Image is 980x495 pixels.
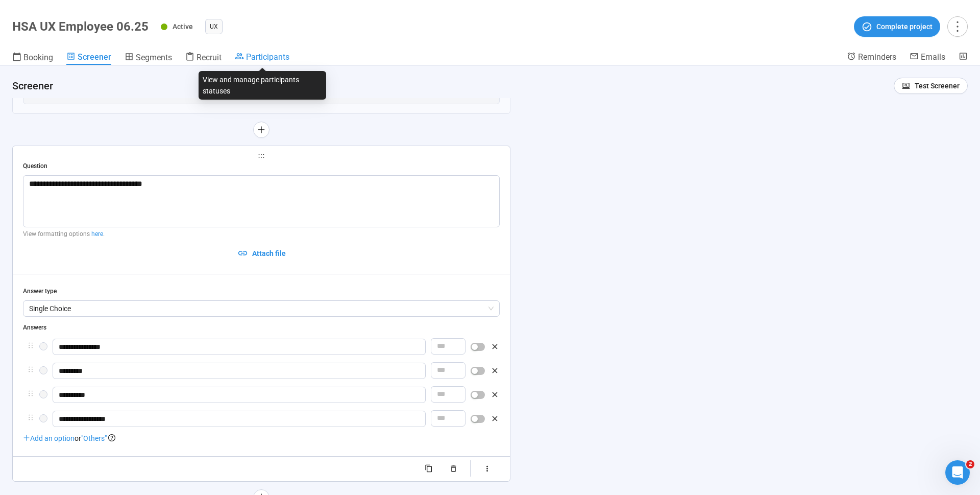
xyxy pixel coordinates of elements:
[78,52,111,62] span: Screener
[23,245,500,262] button: Attach file
[915,80,960,91] span: Test Screener
[12,79,886,93] h4: Screener
[950,19,964,33] span: more
[136,53,172,62] span: Segments
[91,230,103,238] a: here
[23,287,500,296] div: Answer type
[23,339,500,357] div: holder
[235,52,289,64] a: Participants
[12,19,149,34] h1: HSA UX Employee 06.25
[23,363,500,381] div: holder
[12,52,53,65] a: Booking
[252,248,286,259] span: Attach file
[947,16,968,37] button: more
[246,52,289,62] span: Participants
[197,53,222,62] span: Recruit
[854,16,940,37] button: Complete project
[257,126,265,134] span: plus
[921,52,945,62] span: Emails
[75,434,81,442] span: or
[27,390,34,397] span: holder
[125,52,172,65] a: Segments
[966,460,974,468] span: 2
[894,78,968,94] button: Test Screener
[253,122,269,138] button: plus
[185,52,222,65] a: Recruit
[858,52,896,62] span: Reminders
[23,411,500,429] div: holder
[876,21,933,32] span: Complete project
[29,301,494,316] span: Single Choice
[66,52,111,65] a: Screener
[847,52,896,64] a: Reminders
[81,434,107,442] span: "Others"
[910,52,945,64] a: Emails
[23,387,500,405] div: holder
[23,323,500,333] div: Answers
[27,414,34,421] span: holder
[23,229,500,239] p: View formatting options .
[27,342,34,349] span: holder
[108,434,115,441] span: question-circle
[27,366,34,373] span: holder
[23,53,53,62] span: Booking
[173,22,193,31] span: Active
[23,434,75,442] span: Add an option
[945,460,970,485] iframe: Intercom live chat
[210,21,218,32] span: UX
[23,152,500,159] span: holder
[23,434,30,441] span: plus
[199,71,326,100] div: View and manage participants statuses
[23,161,500,171] div: Question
